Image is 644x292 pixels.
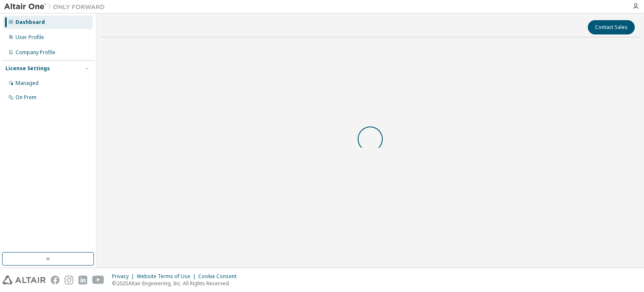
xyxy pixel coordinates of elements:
[137,273,198,280] div: Website Terms of Use
[16,80,39,87] div: Managed
[588,20,635,34] button: Contact Sales
[65,276,73,284] img: instagram.svg
[4,3,109,11] img: Altair One
[112,273,137,280] div: Privacy
[16,34,44,41] div: User Profile
[16,49,55,56] div: Company Profile
[5,65,50,72] div: License Settings
[78,276,87,284] img: linkedin.svg
[51,276,60,284] img: facebook.svg
[16,94,36,101] div: On Prem
[3,276,46,284] img: altair_logo.svg
[92,276,104,284] img: youtube.svg
[16,19,45,26] div: Dashboard
[198,273,241,280] div: Cookie Consent
[112,280,241,287] p: © 2025 Altair Engineering, Inc. All Rights Reserved.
